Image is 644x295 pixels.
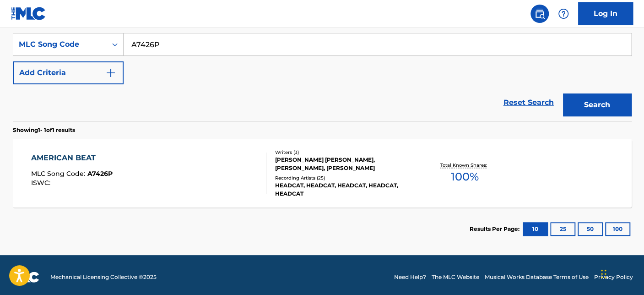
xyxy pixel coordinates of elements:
img: search [534,8,545,19]
div: Help [554,5,573,23]
button: 100 [605,222,630,236]
div: Writers ( 3 ) [275,149,413,156]
a: Musical Works Database Terms of Use [485,273,589,281]
p: Results Per Page: [470,225,522,233]
p: Showing 1 - 1 of 1 results [13,126,75,134]
span: A7426P [87,169,113,178]
button: 50 [578,222,603,236]
a: Public Search [530,5,549,23]
a: Log In [578,2,633,25]
span: MLC Song Code : [31,169,87,178]
span: 100 % [451,169,479,185]
div: AMERICAN BEAT [31,153,113,164]
img: MLC Logo [11,7,46,20]
a: Need Help? [394,273,426,281]
div: Recording Artists ( 25 ) [275,175,413,181]
a: Reset Search [499,93,558,113]
button: 25 [550,222,575,236]
div: MLC Song Code [19,39,101,50]
span: Mechanical Licensing Collective © 2025 [50,273,157,281]
img: help [558,8,569,19]
a: AMERICAN BEATMLC Song Code:A7426PISWC:Writers (3)[PERSON_NAME] [PERSON_NAME], [PERSON_NAME], [PER... [13,139,632,208]
a: The MLC Website [432,273,479,281]
iframe: Chat Widget [598,251,644,295]
div: HEADCAT, HEADCAT, HEADCAT, HEADCAT, HEADCAT [275,181,413,198]
img: 9d2ae6d4665cec9f34b9.svg [105,67,116,78]
span: ISWC : [31,179,53,187]
p: Total Known Shares: [440,162,489,169]
form: Search Form [13,33,632,121]
a: Privacy Policy [594,273,633,281]
div: [PERSON_NAME] [PERSON_NAME], [PERSON_NAME], [PERSON_NAME] [275,156,413,172]
button: Add Criteria [13,61,124,84]
button: Search [563,93,632,116]
button: 10 [523,222,548,236]
div: Drag [601,260,606,288]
